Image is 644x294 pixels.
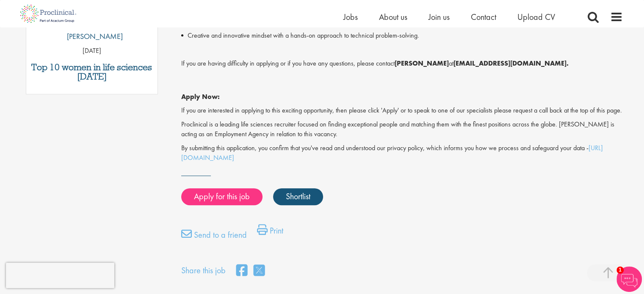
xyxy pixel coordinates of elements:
[254,262,265,280] a: share on twitter
[61,31,123,42] p: [PERSON_NAME]
[517,11,555,22] a: Upload CV
[181,264,226,277] label: Share this job
[26,46,158,56] p: [DATE]
[181,143,623,163] p: By submitting this application, you confirm that you've read and understood our privacy policy, w...
[181,188,263,205] a: Apply for this job
[181,228,247,245] a: Send to a friend
[181,106,623,115] p: If you are interested in applying to this exciting opportunity, then please click 'Apply' or to s...
[257,224,283,241] a: Print
[379,11,407,22] a: About us
[395,59,449,68] strong: [PERSON_NAME]
[273,188,323,205] a: Shortlist
[453,59,569,68] strong: [EMAIL_ADDRESS][DOMAIN_NAME].
[181,92,220,101] strong: Apply Now:
[343,11,358,22] a: Jobs
[236,262,247,280] a: share on facebook
[181,143,603,162] a: [URL][DOMAIN_NAME]
[428,11,450,22] a: Join us
[616,267,642,292] img: Chatbot
[181,59,623,69] p: If you are having difficulty in applying or if you have any questions, please contact at
[6,263,114,288] iframe: reCAPTCHA
[181,30,623,41] li: Creative and innovative mindset with a hands-on approach to technical problem-solving.
[181,120,623,139] p: Proclinical is a leading life sciences recruiter focused on finding exceptional people and matchi...
[471,11,496,22] a: Contact
[30,63,154,81] a: Top 10 women in life sciences [DATE]
[616,267,624,274] span: 1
